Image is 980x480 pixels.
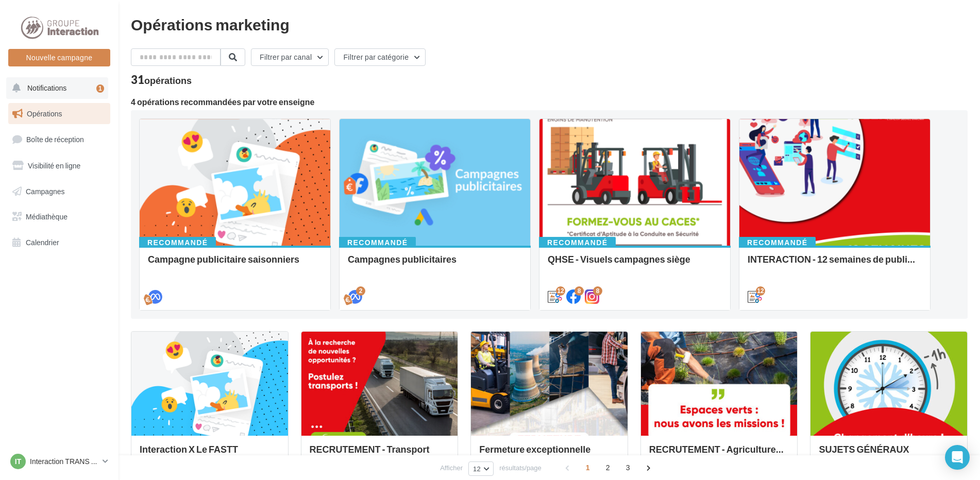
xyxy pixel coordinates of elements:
[440,463,463,473] span: Afficher
[600,459,616,476] span: 2
[499,463,542,473] span: résultats/page
[539,237,616,248] div: Recommandé
[479,444,619,465] div: Fermeture exceptionnelle
[27,109,62,118] span: Opérations
[575,286,584,296] div: 8
[334,48,426,66] button: Filtrer par catégorie
[8,452,110,471] a: IT Interaction TRANS EN [GEOGRAPHIC_DATA]
[348,254,522,275] div: Campagnes publicitaires
[593,286,602,296] div: 8
[140,444,280,465] div: Interaction X Le FASTT
[131,98,968,106] div: 4 opérations recommandées par votre enseigne
[356,286,365,296] div: 2
[148,254,322,275] div: Campagne publicitaire saisonniers
[8,49,110,66] button: Nouvelle campagne
[6,232,112,253] a: Calendrier
[339,237,416,248] div: Recommandé
[26,212,67,221] span: Médiathèque
[756,286,765,296] div: 12
[26,238,59,247] span: Calendrier
[310,444,450,465] div: RECRUTEMENT - Transport
[26,135,84,144] span: Boîte de réception
[748,254,922,275] div: INTERACTION - 12 semaines de publication
[6,103,112,125] a: Opérations
[473,465,481,473] span: 12
[620,459,636,476] span: 3
[556,286,565,296] div: 12
[139,237,216,248] div: Recommandé
[6,128,112,150] a: Boîte de réception
[945,445,970,470] div: Open Intercom Messenger
[548,254,722,275] div: QHSE - Visuels campagnes siège
[6,155,112,177] a: Visibilité en ligne
[819,444,959,465] div: SUJETS GÉNÉRAUX
[6,181,112,202] a: Campagnes
[468,461,494,476] button: 12
[15,456,21,467] span: IT
[27,83,66,92] span: Notifications
[96,84,104,93] div: 1
[6,206,112,228] a: Médiathèque
[144,76,192,85] div: opérations
[251,48,329,66] button: Filtrer par canal
[131,74,192,85] div: 31
[28,161,80,170] span: Visibilité en ligne
[6,77,108,99] button: Notifications 1
[30,456,98,467] p: Interaction TRANS EN [GEOGRAPHIC_DATA]
[26,186,65,195] span: Campagnes
[131,16,968,32] div: Opérations marketing
[580,459,596,476] span: 1
[739,237,816,248] div: Recommandé
[649,444,789,465] div: RECRUTEMENT - Agriculture / Espaces verts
